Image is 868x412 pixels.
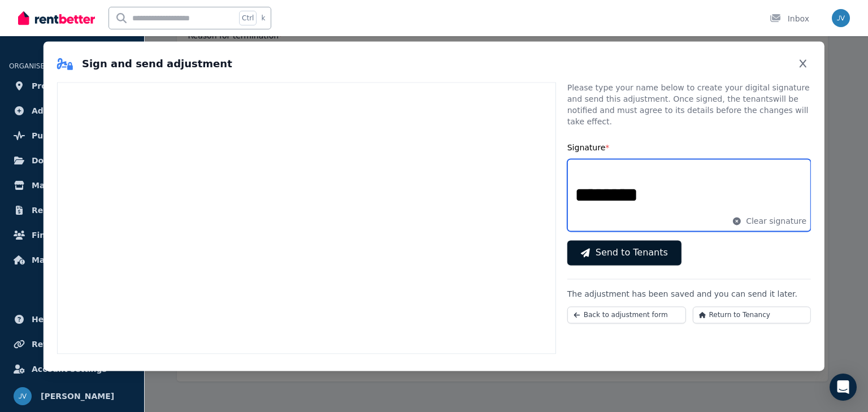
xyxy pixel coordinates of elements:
button: Return to Tenancy [692,306,811,323]
label: Signature [567,143,610,152]
button: Back to adjustment form [567,306,686,323]
p: The adjustment has been saved and you can send it later. [567,288,811,300]
button: Send to Tenants [567,240,682,265]
h2: Sign and send adjustment [57,56,232,72]
span: Return to Tenancy [709,310,770,319]
span: Send to Tenants [596,246,668,259]
p: Please type your name below to create your digital signature and send this adjustment. Once signe... [567,82,811,127]
button: Close [795,55,811,73]
span: Back to adjustment form [584,310,668,319]
button: Clear signature [732,215,806,227]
